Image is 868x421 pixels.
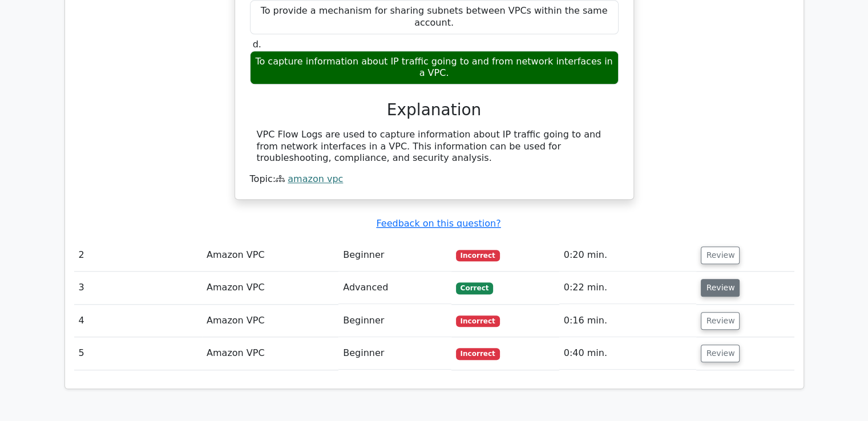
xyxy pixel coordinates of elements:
span: Correct [456,282,493,294]
td: Advanced [338,272,451,304]
td: Amazon VPC [202,239,338,272]
div: To capture information about IP traffic going to and from network interfaces in a VPC. [250,51,619,85]
td: 0:40 min. [559,337,697,370]
div: Topic: [250,173,619,185]
button: Review [701,345,740,362]
span: d. [253,39,261,50]
span: Incorrect [456,250,500,261]
a: amazon vpc [288,173,343,184]
button: Review [701,246,740,264]
td: 5 [74,337,203,370]
a: Feedback on this question? [376,218,500,229]
button: Review [701,279,740,297]
td: 3 [74,272,203,304]
h3: Explanation [257,100,612,120]
td: 2 [74,239,203,272]
td: Amazon VPC [202,305,338,337]
td: Amazon VPC [202,337,338,370]
td: 0:22 min. [559,272,697,304]
div: VPC Flow Logs are used to capture information about IP traffic going to and from network interfac... [257,129,612,164]
button: Review [701,312,740,330]
td: 0:20 min. [559,239,697,272]
td: 0:16 min. [559,305,697,337]
td: 4 [74,305,203,337]
td: Beginner [338,305,451,337]
td: Beginner [338,239,451,272]
td: Amazon VPC [202,272,338,304]
span: Incorrect [456,348,500,359]
td: Beginner [338,337,451,370]
span: Incorrect [456,315,500,327]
